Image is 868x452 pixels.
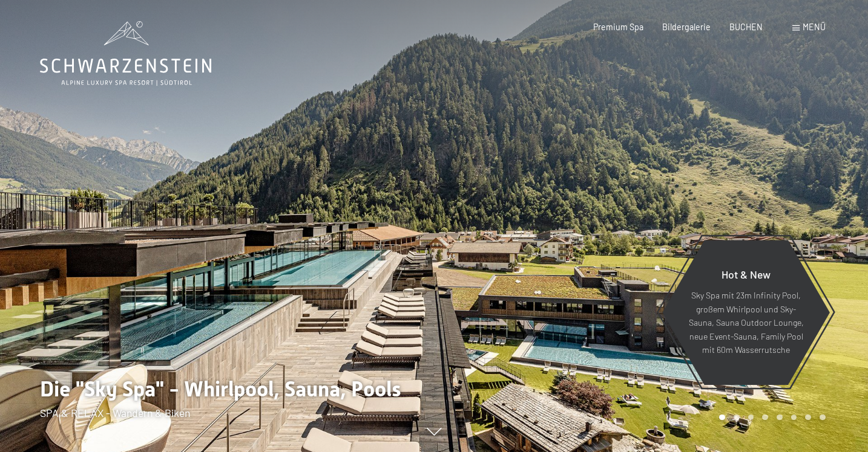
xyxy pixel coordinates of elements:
a: BUCHEN [729,22,763,32]
div: Carousel Page 3 [748,415,754,421]
div: Carousel Page 1 (Current Slide) [719,415,725,421]
a: Bildergalerie [662,22,711,32]
p: Sky Spa mit 23m Infinity Pool, großem Whirlpool und Sky-Sauna, Sauna Outdoor Lounge, neue Event-S... [688,289,804,357]
span: Menü [803,22,826,32]
div: Carousel Page 5 [777,415,783,421]
span: Hot & New [722,268,771,281]
a: Hot & New Sky Spa mit 23m Infinity Pool, großem Whirlpool und Sky-Sauna, Sauna Outdoor Lounge, ne... [662,239,830,386]
div: Carousel Page 7 [805,415,811,421]
a: Premium Spa [593,22,643,32]
div: Carousel Page 2 [734,415,740,421]
div: Carousel Page 4 [762,415,768,421]
div: Carousel Page 6 [791,415,797,421]
div: Carousel Page 8 [820,415,826,421]
div: Carousel Pagination [715,415,825,421]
